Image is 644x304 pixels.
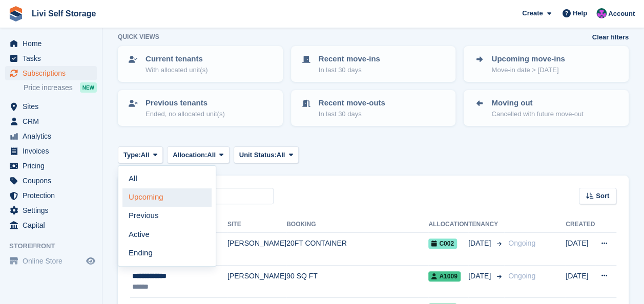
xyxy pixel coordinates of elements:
a: menu [5,66,97,80]
p: In last 30 days [319,65,380,75]
span: C002 [428,238,457,249]
a: menu [5,99,97,114]
a: menu [5,254,97,268]
span: Tasks [23,51,84,66]
a: All [122,170,212,188]
span: Ongoing [508,239,535,247]
a: menu [5,36,97,51]
span: Allocation: [173,150,207,160]
a: Moving out Cancelled with future move-out [465,91,628,125]
p: Move-in date > [DATE] [491,65,565,75]
span: Create [522,8,543,18]
p: Cancelled with future move-out [491,109,583,119]
td: 90 SQ FT [286,265,428,298]
span: Subscriptions [23,66,84,80]
a: Clear filters [592,32,629,42]
span: Pricing [23,159,84,173]
a: menu [5,173,97,188]
a: Price increases NEW [24,82,97,93]
p: Recent move-outs [319,97,385,109]
span: Help [573,8,587,18]
span: Ongoing [508,272,535,280]
th: Created [566,216,595,233]
span: Sites [23,99,84,114]
th: Site [227,216,286,233]
span: Settings [23,203,84,218]
a: Livi Self Storage [28,5,100,22]
td: [DATE] [566,233,595,266]
span: Analytics [23,129,84,143]
a: Active [122,225,212,244]
a: Recent move-ins In last 30 days [292,47,455,81]
span: Storefront [9,241,102,251]
span: Online Store [23,254,84,268]
a: Upcoming [122,188,212,207]
span: Invoices [23,144,84,158]
span: A1009 [428,271,460,281]
p: Ended, no allocated unit(s) [146,109,225,119]
span: All [277,150,285,160]
span: Account [608,9,635,19]
a: menu [5,144,97,158]
a: Current tenants With allocated unit(s) [119,47,282,81]
a: menu [5,218,97,232]
div: NEW [80,82,97,93]
button: Unit Status: All [234,146,299,163]
span: [DATE] [468,238,493,249]
th: Allocation [428,216,468,233]
p: With allocated unit(s) [146,65,207,75]
a: Ending [122,244,212,262]
span: Price increases [24,83,73,93]
a: Preview store [85,255,97,267]
button: Type: All [118,146,163,163]
a: menu [5,203,97,218]
p: Previous tenants [146,97,225,109]
h6: Quick views [118,32,159,41]
a: menu [5,188,97,203]
a: Previous [122,207,212,225]
span: Unit Status: [239,150,277,160]
th: Tenancy [468,216,504,233]
span: Protection [23,188,84,203]
p: Moving out [491,97,583,109]
a: menu [5,129,97,143]
p: Recent move-ins [319,53,380,65]
a: menu [5,159,97,173]
td: [DATE] [566,265,595,298]
span: Home [23,36,84,51]
span: All [207,150,216,160]
a: menu [5,114,97,128]
td: 20FT CONTAINER [286,233,428,266]
p: Upcoming move-ins [491,53,565,65]
p: In last 30 days [319,109,385,119]
img: stora-icon-8386f47178a22dfd0bd8f6a31ec36ba5ce8667c1dd55bd0f319d3a0aa187defe.svg [8,6,24,21]
td: [PERSON_NAME] [227,265,286,298]
th: Booking [286,216,428,233]
span: [DATE] [468,271,493,281]
a: Previous tenants Ended, no allocated unit(s) [119,91,282,125]
a: menu [5,51,97,66]
span: Capital [23,218,84,232]
span: Coupons [23,173,84,188]
span: CRM [23,114,84,128]
button: Allocation: All [167,146,230,163]
a: Upcoming move-ins Move-in date > [DATE] [465,47,628,81]
span: Type: [123,150,141,160]
img: Graham Cameron [596,8,607,18]
span: Sort [596,191,609,201]
p: Current tenants [146,53,207,65]
a: Recent move-outs In last 30 days [292,91,455,125]
td: [PERSON_NAME] [227,233,286,266]
span: All [141,150,150,160]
